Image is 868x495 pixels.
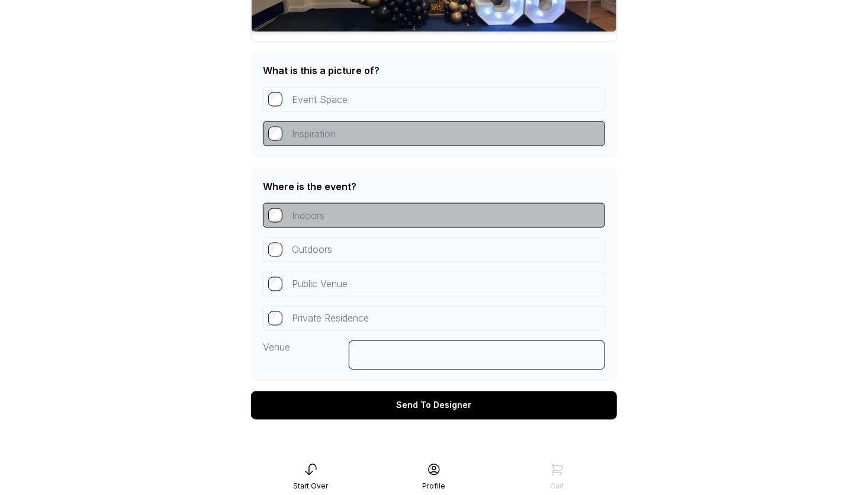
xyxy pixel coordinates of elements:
[251,391,617,420] div: Send To Designer
[423,481,446,491] div: Profile
[263,340,349,370] div: Venue
[550,481,564,491] div: Cart
[263,179,356,194] div: Where is the event?
[263,237,605,262] div: Outdoors
[294,481,329,491] div: Start Over
[263,121,605,146] div: Inspiration
[263,306,605,331] div: Private Residence
[263,203,605,228] div: Indoors
[263,87,605,112] div: Event Space
[263,272,605,297] div: Public Venue
[263,63,380,78] div: What is this a picture of?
